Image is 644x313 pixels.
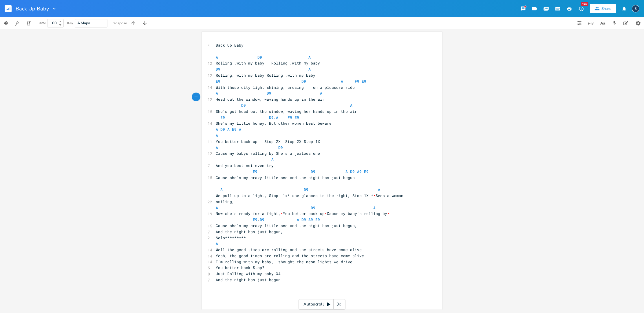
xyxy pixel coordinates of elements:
[281,211,283,216] span: \u2028
[216,205,218,210] span: A
[216,175,355,180] span: Cause she’s my crazy little one And the night has just begun
[320,91,322,96] span: A
[355,79,359,84] span: F9
[345,169,348,174] span: A
[216,91,218,96] span: A
[16,6,49,11] span: Back Up Baby
[253,217,257,222] span: E9
[220,187,223,192] span: A
[299,299,345,310] div: Autoscroll
[269,115,274,120] span: D9
[297,217,299,222] span: A
[378,187,380,192] span: A
[271,157,274,162] span: A
[216,253,364,258] span: Yeah, the good times are rolling and the streets have come alive
[253,169,257,174] span: E9
[216,211,389,216] span: Now she's ready for a fight, You better back up Cause my baby's rolling by
[590,4,616,13] button: Share
[241,103,246,108] span: D9
[301,79,306,84] span: D9
[216,127,218,132] span: A
[216,241,218,246] span: A
[575,3,587,14] button: New
[311,205,315,210] span: D9
[364,169,369,174] span: E9
[362,79,366,84] span: E9
[216,151,320,156] span: Cause my babys rolling by She’s a jealous one
[325,211,327,216] span: \u2028
[216,109,357,114] span: She’s got head out the window, waving her hands up in the air
[373,193,376,198] span: \u2028
[311,169,315,174] span: D9
[301,217,306,222] span: D9
[239,127,241,132] span: A
[334,299,344,310] div: 3x
[216,247,362,252] span: Well the good times are rolling and the streets have come alive
[77,21,90,26] span: A Major
[67,21,73,25] div: Key
[276,115,278,120] span: A
[220,115,225,120] span: E9
[39,22,45,25] div: BPM
[216,217,320,222] span: .
[216,145,218,150] span: A
[227,127,230,132] span: A
[216,259,352,264] span: I'm rolling with my baby, thought the neon lights we drive
[216,229,283,234] span: And the night has just begun,
[232,127,237,132] span: E9
[216,79,220,84] span: E9
[601,6,611,11] div: Share
[632,5,639,12] div: boywells
[357,169,362,174] span: A9
[294,115,299,120] span: E9
[216,115,299,120] span: .
[216,265,264,270] span: You better back Stop?
[304,187,308,192] span: D9
[216,55,218,60] span: A
[216,193,406,204] span: We pull up to a light, Stop 1x* she glances to the right, Stop 1X * Sees a woman smiling,
[216,271,281,276] span: Just Rolling with my baby X4
[308,55,311,60] span: A
[373,205,376,210] span: A
[350,169,355,174] span: D9
[216,43,244,48] span: Back Up Baby
[216,85,355,90] span: With those city light shining, crusing on a pleasure ride
[267,91,271,96] span: D9
[278,145,283,150] span: D9
[216,121,332,126] span: She's my little honey, But other women best beware
[387,211,389,216] span: \u2028
[216,133,218,138] span: A
[111,21,127,25] div: Transpose
[308,217,313,222] span: A9
[216,139,320,144] span: You better back up Stop 2X Stop 2X Stop 1X
[260,217,264,222] span: D9
[308,67,311,72] span: A
[216,163,274,168] span: And you best not even try
[216,277,281,282] span: And the night has just begun
[288,115,292,120] span: F9
[216,67,220,72] span: D9
[581,2,588,6] div: New
[257,55,262,60] span: D9
[350,103,352,108] span: A
[216,60,320,66] span: Rolling ,with my baby Rolling ,with my baby
[220,127,225,132] span: D9
[216,73,315,78] span: Rolling, with my baby Rolling ,with my baby
[315,217,320,222] span: E9
[341,79,343,84] span: A
[216,97,325,102] span: Head out the window, waving hands up in the air
[216,223,357,228] span: Cause she’s my crazy little one And the night has just begun,
[632,2,639,15] button: B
